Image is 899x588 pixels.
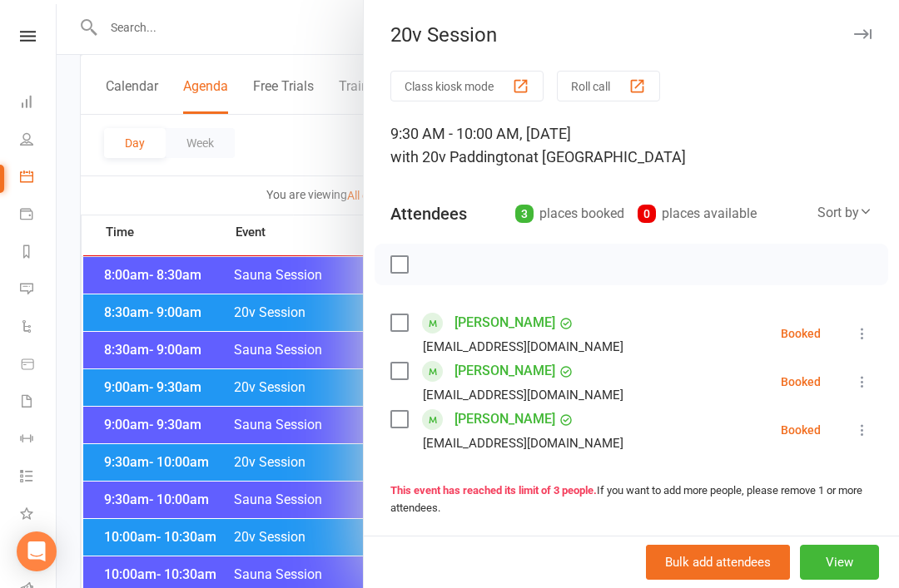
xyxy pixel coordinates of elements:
[557,71,660,101] button: Roll call
[390,484,597,497] strong: This event has reached its limit of 3 people.
[20,347,57,384] a: Product Sales
[390,202,467,225] div: Attendees
[390,71,544,101] button: Class kiosk mode
[454,406,555,432] a: [PERSON_NAME]
[390,148,525,166] span: with 20v Paddington
[454,358,555,384] a: [PERSON_NAME]
[454,309,555,336] a: [PERSON_NAME]
[20,85,57,122] a: Dashboard
[525,148,686,166] span: at [GEOGRAPHIC_DATA]
[423,336,623,358] div: [EMAIL_ADDRESS][DOMAIN_NAME]
[20,122,57,160] a: People
[423,384,623,406] div: [EMAIL_ADDRESS][DOMAIN_NAME]
[800,545,879,580] button: View
[20,160,57,197] a: Calendar
[515,205,534,223] div: 3
[390,482,872,517] div: If you want to add more people, please remove 1 or more attendees.
[20,235,57,272] a: Reports
[781,328,821,339] div: Booked
[390,122,872,169] div: 9:30 AM - 10:00 AM, [DATE]
[20,497,57,534] a: What's New
[817,202,872,224] div: Sort by
[20,197,57,235] a: Payments
[781,376,821,388] div: Booked
[781,424,821,436] div: Booked
[638,202,757,225] div: places available
[638,205,656,223] div: 0
[515,202,624,225] div: places booked
[364,23,899,47] div: 20v Session
[646,545,790,580] button: Bulk add attendees
[423,432,623,454] div: [EMAIL_ADDRESS][DOMAIN_NAME]
[17,531,57,571] div: Open Intercom Messenger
